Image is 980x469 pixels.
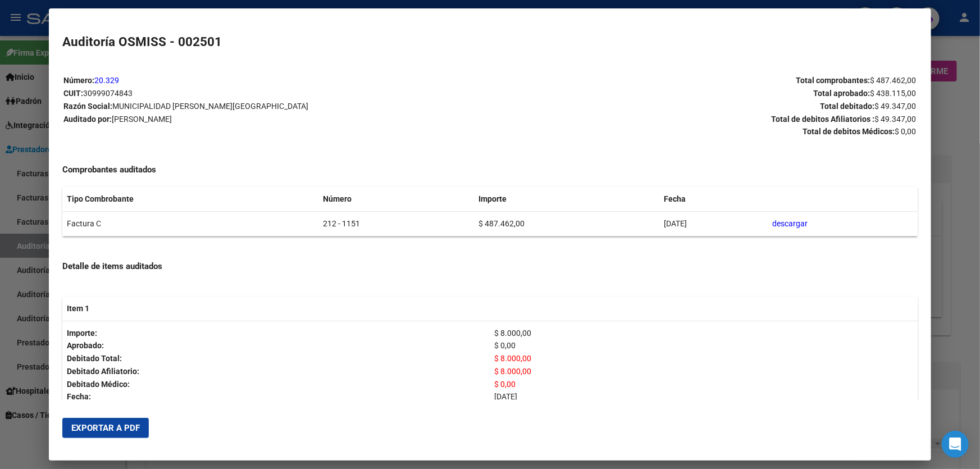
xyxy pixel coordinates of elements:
p: Total aprobado: [491,87,917,100]
td: Factura C [62,211,318,236]
th: Importe [474,187,660,211]
p: Número: [63,74,489,87]
p: Total de debitos Afiliatorios : [491,113,917,126]
div: Open Intercom Messenger [942,431,969,458]
p: Debitado Afiliatorio: [67,365,485,378]
td: 212 - 1151 [318,211,474,236]
span: $ 438.115,00 [870,89,917,98]
span: 30999074843 [83,89,133,98]
span: MUNICIPALIDAD [PERSON_NAME][GEOGRAPHIC_DATA] [112,102,308,111]
p: $ 8.000,00 [495,327,913,340]
th: Número [318,187,474,211]
span: $ 49.347,00 [875,115,917,124]
span: Exportar a PDF [71,423,140,433]
p: Total debitado: [491,100,917,113]
p: Debitado Total: [67,352,485,365]
span: $ 8.000,00 [495,367,532,376]
p: Auditado por: [63,113,489,126]
h4: Detalle de items auditados [62,260,918,273]
a: 20.329 [94,76,119,85]
p: Importe: [67,327,485,340]
span: $ 8.000,00 [495,354,532,363]
span: $ 0,00 [495,380,516,389]
h4: Comprobantes auditados [62,163,918,176]
p: Fecha: [67,390,485,403]
p: Total comprobantes: [491,74,917,87]
p: Razón Social: [63,100,489,113]
td: [DATE] [660,211,768,236]
span: [PERSON_NAME] [112,115,172,124]
p: [DATE] [495,390,913,403]
p: Aprobado: [67,339,485,352]
span: $ 49.347,00 [875,102,917,111]
a: descargar [772,219,808,228]
th: Fecha [660,187,768,211]
button: Exportar a PDF [62,418,149,438]
p: CUIT: [63,87,489,100]
td: $ 487.462,00 [474,211,660,236]
p: Debitado Médico: [67,378,485,391]
h2: Auditoría OSMISS - 002501 [62,33,918,52]
p: $ 0,00 [495,339,913,352]
th: Tipo Combrobante [62,187,318,211]
span: $ 0,00 [895,127,917,136]
span: $ 487.462,00 [870,76,917,85]
p: Total de debitos Médicos: [491,125,917,138]
strong: Item 1 [67,304,89,313]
